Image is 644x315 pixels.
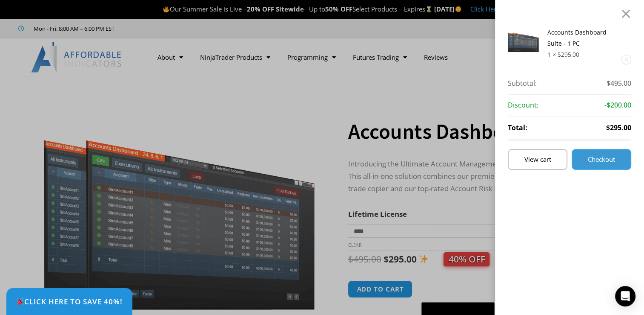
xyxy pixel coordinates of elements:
span: $495.00 [607,77,631,90]
span: View cart [524,156,551,163]
strong: Subtotal: [508,77,537,90]
bdi: 295.00 [558,50,579,58]
a: Checkout [572,149,631,170]
span: $ [558,50,561,58]
img: Screenshot 2024-08-26 155710eeeee | Affordable Indicators – NinjaTrader [508,27,539,52]
span: Checkout [588,156,615,163]
strong: Total: [508,122,527,134]
a: 🎉Click Here to save 40%! [6,288,132,315]
strong: Discount: [508,99,538,112]
span: 1 × [547,50,556,58]
div: Open Intercom Messenger [615,286,635,306]
a: View cart [508,149,567,170]
span: -$200.00 [604,99,631,112]
span: Click Here to save 40%! [16,298,123,305]
a: Accounts Dashboard Suite - 1 PC [547,28,607,47]
img: 🎉 [17,298,24,305]
span: $295.00 [606,122,631,134]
